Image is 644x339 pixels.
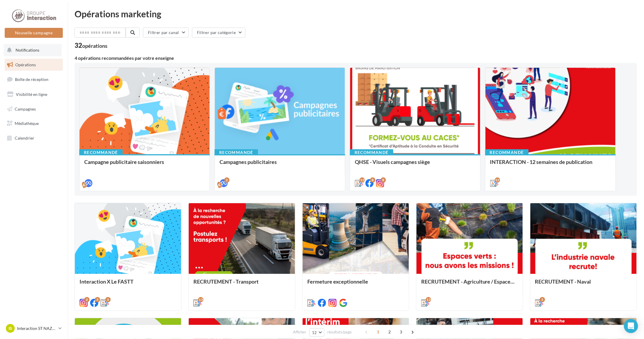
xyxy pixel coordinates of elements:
[220,159,340,171] div: Campagnes publicitaires
[355,159,476,171] div: QHSE - Visuels campagnes siège
[385,327,395,337] span: 2
[4,59,64,71] a: Opérations
[193,279,290,290] div: RECRUTEMENT - Transport
[328,329,352,335] span: résultats/page
[624,319,638,333] div: Open Intercom Messenger
[307,279,404,290] div: Fermeture exceptionnelle
[4,44,62,56] button: Notifications
[79,149,123,156] div: Recommandé
[309,328,324,337] button: 12
[535,279,632,290] div: RECRUTEMENT - Naval
[540,297,545,302] div: 5
[293,329,306,335] span: Afficher
[397,327,406,337] span: 3
[15,121,39,126] span: Médiathèque
[224,177,230,183] div: 2
[17,326,56,331] p: Interaction ST NAZAIRE
[75,9,637,18] div: Opérations marketing
[360,177,365,183] div: 12
[485,149,529,156] div: Recommandé
[4,103,64,115] a: Campagnes
[490,159,611,171] div: INTERACTION - 12 semaines de publication
[4,88,64,101] a: Visibilité en ligne
[143,28,189,38] button: Filtrer par canal
[192,28,245,38] button: Filtrer par catégorie
[16,48,39,52] span: Notifications
[4,73,64,86] a: Boîte de réception
[75,56,637,60] div: 4 opérations recommandées par votre enseigne
[9,326,12,331] span: IS
[426,297,431,302] div: 13
[215,149,258,156] div: Recommandé
[15,106,36,111] span: Campagnes
[84,159,205,171] div: Campagne publicitaire saisonniers
[5,323,63,334] a: IS Interaction ST NAZAIRE
[4,117,64,130] a: Médiathèque
[15,77,48,82] span: Boîte de réception
[80,279,176,290] div: Interaction X Le FASTT
[374,327,383,337] span: 1
[381,177,386,183] div: 8
[495,177,500,183] div: 12
[16,92,47,97] span: Visibilité en ligne
[15,135,34,140] span: Calendrier
[4,132,64,144] a: Calendrier
[95,297,100,302] div: 3
[198,297,203,302] div: 13
[15,62,36,67] span: Opérations
[105,297,111,302] div: 3
[82,43,107,48] div: opérations
[5,28,63,38] button: Nouvelle campagne
[75,42,107,49] div: 32
[312,330,317,335] span: 12
[350,149,393,156] div: Recommandé
[421,279,518,290] div: RECRUTEMENT - Agriculture / Espaces verts
[370,177,375,183] div: 8
[84,297,90,302] div: 3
